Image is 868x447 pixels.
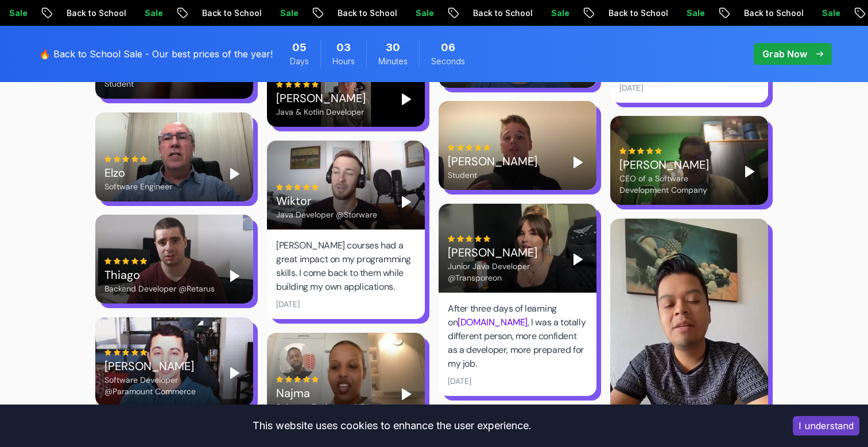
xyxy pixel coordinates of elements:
[793,416,859,436] button: Accept cookies
[226,364,244,382] button: Play
[386,40,400,56] span: 30 Minutes
[458,316,528,328] a: [DOMAIN_NAME]
[448,153,537,169] div: [PERSON_NAME]
[762,47,807,61] p: Grab Now
[397,193,416,211] button: Play
[104,165,172,181] div: Elzo
[276,106,366,118] div: Java & Kotlin Developer
[448,375,471,387] div: [DATE]
[179,7,257,19] p: Back to School
[332,56,355,67] span: Hours
[44,7,122,19] p: Back to School
[619,173,731,196] div: CEO of a Software Development Company
[104,283,215,294] div: Backend Developer @Retarus
[276,90,366,106] div: [PERSON_NAME]
[441,40,455,56] span: 6 Seconds
[276,298,300,310] div: [DATE]
[448,302,587,371] div: After three days of learning on , I was a totally different person, more confident as a developer...
[799,7,836,19] p: Sale
[448,244,560,261] div: [PERSON_NAME]
[257,7,294,19] p: Sale
[9,413,776,438] div: This website uses cookies to enhance the user experience.
[619,157,731,173] div: [PERSON_NAME]
[619,82,643,94] div: [DATE]
[569,153,587,172] button: Play
[276,385,370,401] div: Najma
[104,78,135,90] div: Student
[104,267,215,283] div: Thiago
[448,169,537,181] div: Student
[448,261,560,283] div: Junior Java Developer @Transporeon
[276,209,377,220] div: Java Developer @Storware
[741,162,759,181] button: Play
[292,40,307,56] span: 5 Days
[664,7,700,19] p: Sale
[104,374,216,397] div: Software Developer @Paramount Commerce
[226,267,244,285] button: Play
[586,7,664,19] p: Back to School
[393,7,429,19] p: Sale
[431,56,465,67] span: Seconds
[290,56,309,67] span: Days
[276,193,377,209] div: Wiktor
[315,7,393,19] p: Back to School
[450,7,528,19] p: Back to School
[226,165,244,183] button: Play
[528,7,565,19] p: Sale
[569,250,587,269] button: Play
[336,40,351,56] span: 3 Hours
[397,90,416,108] button: Play
[397,385,416,403] button: Play
[104,181,172,192] div: Software Engineer
[721,7,799,19] p: Back to School
[378,56,408,67] span: Minutes
[276,401,370,413] div: Software Engineer @IKEA
[276,239,416,294] div: [PERSON_NAME] courses had a great impact on my programming skills. I come back to them while buil...
[39,47,273,61] p: 🔥 Back to School Sale - Our best prices of the year!
[104,358,216,374] div: [PERSON_NAME]
[122,7,158,19] p: Sale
